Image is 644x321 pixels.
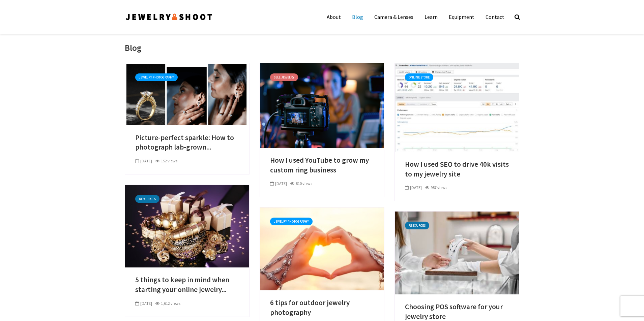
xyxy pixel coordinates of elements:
a: How I used SEO to drive 40k visits to my jewelry site [405,160,509,179]
img: Jewelry Photographer Bay Area - San Francisco | Nationwide via Mail [125,11,213,22]
a: Resources [405,222,429,229]
a: Blog [347,10,368,24]
span: [DATE] [135,301,152,306]
span: [DATE] [135,158,152,163]
div: 152 views [155,158,177,164]
a: Equipment [444,10,479,24]
a: Learn [419,10,443,24]
span: [DATE] [405,185,422,190]
div: 810 views [290,181,312,187]
a: How I used SEO to drive 40k visits to my jewelry site [395,103,519,110]
span: [DATE] [270,181,287,186]
h1: Blog [125,42,142,54]
a: Resources [135,195,159,203]
a: How I used YouTube to grow my custom ring business [260,101,384,108]
a: Contact [480,10,509,24]
a: Sell Jewelry [270,73,298,81]
a: 5 things to keep in mind when starting your online jewelry business [125,222,249,229]
a: Picture-perfect sparkle: How to photograph lab-grown diamonds and moissanite rings [125,90,249,97]
a: How I used YouTube to grow my custom ring business [270,156,374,175]
a: 6 tips for outdoor jewelry photography [270,298,374,317]
a: Online Store [405,73,433,81]
a: Choosing POS software for your jewelry store [395,249,519,256]
a: About [322,10,346,24]
a: Jewelry Photography [135,73,178,81]
a: Picture-perfect sparkle: How to photograph lab-grown... [135,133,239,152]
a: 5 things to keep in mind when starting your online jewelry... [135,275,239,294]
a: 6 tips for outdoor jewelry photography [260,245,384,252]
div: 987 views [425,185,447,191]
a: Camera & Lenses [369,10,418,24]
a: Jewelry Photography [270,218,313,225]
div: 1,612 views [155,300,180,307]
